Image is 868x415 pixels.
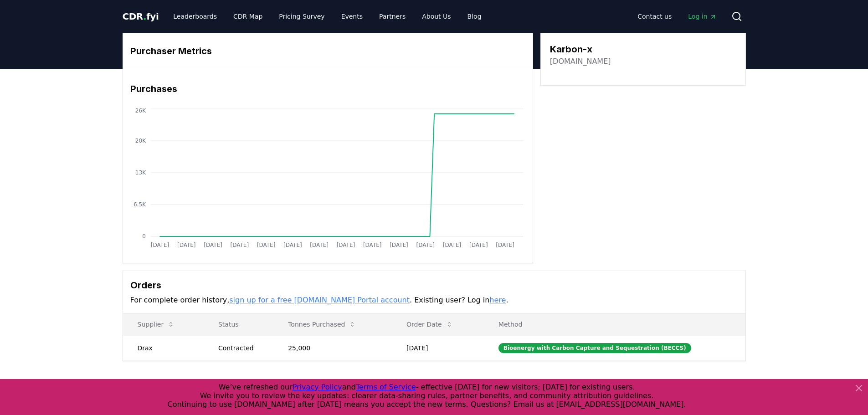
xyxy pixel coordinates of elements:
tspan: [DATE] [283,242,302,248]
tspan: [DATE] [363,242,381,248]
a: Blog [460,8,489,25]
h3: Purchases [130,82,525,96]
a: CDR Map [226,8,270,25]
p: Method [491,320,738,329]
a: Partners [372,8,413,25]
tspan: [DATE] [469,242,488,248]
nav: Main [630,8,724,25]
a: [DOMAIN_NAME] [550,56,611,67]
a: CDR.fyi [123,10,159,23]
td: [DATE] [392,335,484,360]
span: Log in [688,12,716,21]
tspan: [DATE] [257,242,275,248]
a: Contact us [630,8,679,25]
tspan: 13K [135,169,146,176]
h3: Karbon-x [550,42,611,56]
tspan: 6.5K [134,201,146,208]
button: Order Date [399,315,460,333]
tspan: [DATE] [390,242,408,248]
h3: Purchaser Metrics [130,44,525,58]
button: Supplier [130,315,182,333]
tspan: [DATE] [442,242,461,248]
tspan: [DATE] [150,242,169,248]
a: sign up for a free [DOMAIN_NAME] Portal account [229,296,410,304]
tspan: [DATE] [204,242,222,248]
a: About Us [415,8,458,25]
tspan: 0 [142,233,146,240]
h3: Orders [130,278,738,292]
td: 25,000 [273,335,392,360]
tspan: [DATE] [416,242,435,248]
tspan: [DATE] [177,242,195,248]
tspan: 26K [135,108,146,114]
p: Status [211,320,266,329]
span: CDR fyi [123,11,159,22]
a: Log in [681,8,724,25]
button: Tonnes Purchased [281,315,363,333]
a: Events [334,8,370,25]
a: Pricing Survey [272,8,332,25]
a: here [489,296,506,304]
tspan: [DATE] [496,242,514,248]
tspan: 20K [135,138,146,144]
tspan: [DATE] [230,242,249,248]
span: . [143,11,146,22]
tspan: [DATE] [310,242,329,248]
nav: Main [166,8,488,25]
p: For complete order history, . Existing user? Log in . [130,295,738,306]
tspan: [DATE] [336,242,355,248]
div: Contracted [218,343,266,353]
div: Bioenergy with Carbon Capture and Sequestration (BECCS) [498,343,691,353]
td: Drax [123,335,204,360]
a: Leaderboards [166,8,224,25]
